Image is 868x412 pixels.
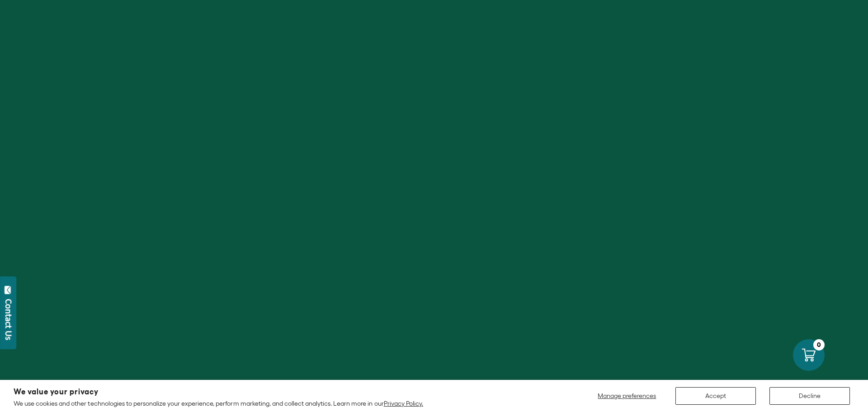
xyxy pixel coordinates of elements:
[769,387,850,405] button: Decline
[14,399,423,407] p: We use cookies and other technologies to personalize your experience, perform marketing, and coll...
[813,339,825,350] div: 0
[4,299,13,340] div: Contact Us
[675,387,756,405] button: Accept
[598,392,656,399] span: Manage preferences
[592,387,662,405] button: Manage preferences
[384,400,423,407] a: Privacy Policy.
[14,388,423,396] h2: We value your privacy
